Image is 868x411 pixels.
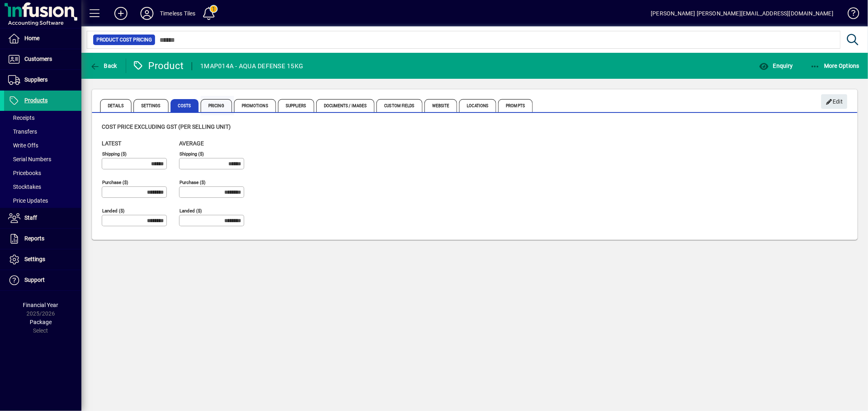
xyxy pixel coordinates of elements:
[4,111,81,125] a: Receipts
[179,208,202,214] mat-label: Landed ($)
[757,58,795,73] button: Enquiry
[133,99,168,112] span: Settings
[651,7,833,20] div: [PERSON_NAME] [PERSON_NAME][EMAIL_ADDRESS][DOMAIN_NAME]
[4,194,81,208] a: Price Updates
[24,277,45,283] span: Support
[8,115,35,121] span: Receipts
[808,58,862,73] button: More Options
[8,156,51,162] span: Serial Numbers
[102,123,231,130] span: Cost price excluding GST (per selling unit)
[30,319,52,325] span: Package
[4,152,81,166] a: Serial Numbers
[8,142,38,149] span: Write Offs
[23,302,59,308] span: Financial Year
[234,99,276,112] span: Promotions
[4,208,81,228] a: Staff
[759,63,793,69] span: Enquiry
[4,70,81,90] a: Suppliers
[81,58,126,73] app-page-header-button: Back
[24,97,48,104] span: Products
[102,140,121,147] span: Latest
[102,180,128,185] mat-label: Purchase ($)
[4,180,81,194] a: Stocktakes
[4,166,81,180] a: Pricebooks
[24,76,48,83] span: Suppliers
[810,63,860,69] span: More Options
[201,99,232,112] span: Pricing
[4,125,81,138] a: Transfers
[826,95,843,108] span: Edit
[376,99,422,112] span: Custom Fields
[459,99,496,112] span: Locations
[4,49,81,69] a: Customers
[8,128,37,135] span: Transfers
[24,256,45,262] span: Settings
[842,2,858,28] a: Knowledge Base
[498,99,533,112] span: Prompts
[160,7,195,20] div: Timeless Tiles
[424,99,457,112] span: Website
[8,184,41,190] span: Stocktakes
[179,180,206,185] mat-label: Purchase ($)
[88,58,119,73] button: Back
[200,60,303,73] div: 1MAP014A - AQUA DEFENSE 15KG
[4,270,81,290] a: Support
[24,214,37,221] span: Staff
[4,249,81,270] a: Settings
[100,99,131,112] span: Details
[8,197,48,204] span: Price Updates
[179,151,204,157] mat-label: Shipping ($)
[821,94,847,109] button: Edit
[171,99,199,112] span: Costs
[24,56,52,62] span: Customers
[90,63,117,69] span: Back
[4,28,81,49] a: Home
[4,138,81,152] a: Write Offs
[24,235,44,242] span: Reports
[179,140,204,147] span: Average
[24,35,39,41] span: Home
[8,170,41,176] span: Pricebooks
[278,99,314,112] span: Suppliers
[96,36,152,44] span: Product Cost Pricing
[102,208,125,214] mat-label: Landed ($)
[134,6,160,21] button: Profile
[316,99,375,112] span: Documents / Images
[132,59,184,72] div: Product
[4,229,81,249] a: Reports
[102,151,127,157] mat-label: Shipping ($)
[108,6,134,21] button: Add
